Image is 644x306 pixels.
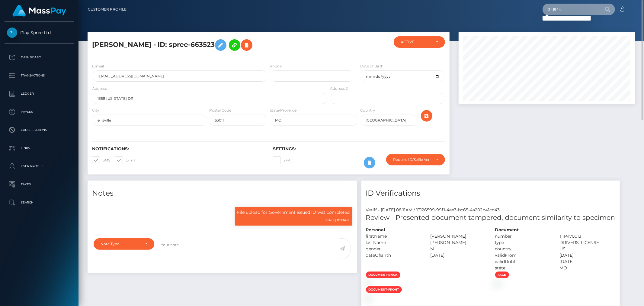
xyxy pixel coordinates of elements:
[366,296,371,301] img: d6f73b86-308c-4c0f-8703-a34cc40d0036
[361,252,426,259] div: dateOfBirth
[92,156,110,164] label: SMS
[543,4,599,15] input: Search...
[491,252,555,259] div: validFrom
[491,246,555,252] div: country
[555,265,620,271] div: MO
[273,156,291,164] label: 2FA
[5,86,74,101] a: Ledger
[360,63,383,69] label: Date of Birth
[5,30,74,35] span: Play Spree Ltd
[386,154,445,165] button: Require ID/Selfie Verification
[92,146,264,151] h6: Notifications:
[210,108,232,113] label: Postal Code
[5,159,74,174] a: User Profile
[7,180,72,189] p: Taxes
[366,188,615,199] h4: ID Verifications
[491,265,555,271] div: state
[360,108,375,113] label: Country
[361,246,426,252] div: gender
[393,157,431,162] div: Require ID/Selfie Verification
[92,36,324,54] h5: [PERSON_NAME] - ID: spree-663523
[237,209,350,216] p: File upload for Government issued ID was completed
[366,286,402,293] span: document-front
[7,162,72,171] p: User Profile
[555,252,620,259] div: [DATE]
[7,107,72,116] p: Payees
[7,144,72,153] p: Links
[5,68,74,83] a: Transactions
[115,156,137,164] label: E-mail
[5,195,74,210] a: Search
[491,239,555,246] div: type
[270,108,296,113] label: State/Province
[361,207,620,213] div: Veriff - [DATE] 08:11AM / 13126599-99f1-4ee3-bc65-4a202b41cd43
[366,281,371,286] img: 357e7af4-a857-4f2d-9fd3-f266f358f635
[426,233,491,239] div: [PERSON_NAME]
[94,238,154,250] button: Note Type
[5,177,74,192] a: Taxes
[270,63,282,69] label: Phone
[366,272,400,278] span: document-back
[325,218,350,222] small: [DATE] 8:08AM
[401,40,431,44] div: ACTIVE
[361,233,426,239] div: firstName
[12,5,66,17] img: MassPay Logo
[5,122,74,138] a: Cancellations
[555,246,620,252] div: US
[7,198,72,207] p: Search
[426,246,491,252] div: M
[88,3,127,16] a: Customer Profile
[555,233,620,239] div: T114170013
[7,53,72,62] p: Dashboard
[7,89,72,98] p: Ledger
[7,28,17,38] img: Play Spree Ltd
[366,227,385,233] strong: Personal
[426,239,491,246] div: [PERSON_NAME]
[5,141,74,156] a: Links
[366,213,615,223] h5: Review - Presented document tampered, document similarity to specimen
[7,125,72,135] p: Cancellations
[101,242,140,246] div: Note Type
[92,108,99,113] label: City
[361,239,426,246] div: lastName
[92,188,352,199] h4: Notes
[555,259,620,265] div: [DATE]
[491,259,555,265] div: validUntil
[495,272,509,278] span: face
[426,252,491,259] div: [DATE]
[330,86,348,91] label: Address 2
[5,50,74,65] a: Dashboard
[273,146,445,151] h6: Settings:
[92,86,107,91] label: Address
[491,233,555,239] div: number
[92,63,104,69] label: E-mail
[5,104,74,119] a: Payees
[495,281,500,286] img: 674e7ced-8915-4998-bec5-8fb4eeeb6ed2
[495,227,519,233] strong: Document
[7,71,72,80] p: Transactions
[394,36,445,48] button: ACTIVE
[555,239,620,246] div: DRIVERS_LICENSE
